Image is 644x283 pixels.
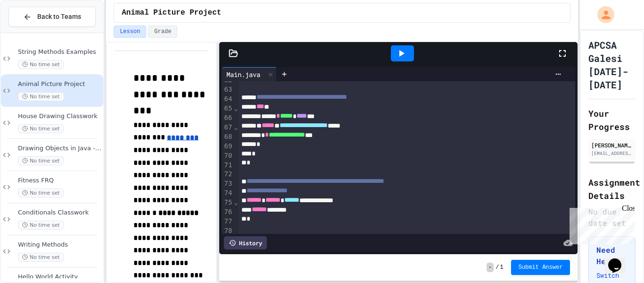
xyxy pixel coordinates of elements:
[222,189,233,198] div: 74
[222,226,233,236] div: 78
[596,244,627,267] h3: Need Help?
[222,217,233,226] div: 77
[519,264,563,271] span: Submit Answer
[222,123,233,132] div: 67
[18,145,101,153] span: Drawing Objects in Java - HW Playposit Code
[588,38,636,91] h1: APCSA Galesi [DATE]-[DATE]
[222,198,233,207] div: 75
[222,142,233,151] div: 69
[4,4,65,60] div: Chat with us now!Close
[233,123,238,131] span: Fold line
[8,7,96,27] button: Back to Teams
[222,85,233,94] div: 63
[500,264,504,271] span: 1
[588,176,636,202] h2: Assignment Details
[591,150,633,157] div: [EMAIL_ADDRESS][DOMAIN_NAME]
[604,245,635,274] iframe: chat widget
[37,12,81,22] span: Back to Teams
[222,161,233,170] div: 71
[222,132,233,142] div: 68
[591,141,633,149] div: [PERSON_NAME]
[18,177,101,185] span: Fitness FRQ
[18,189,64,197] span: No time set
[495,264,499,271] span: /
[222,179,233,189] div: 73
[222,170,233,179] div: 72
[114,26,146,38] button: Lesson
[222,94,233,104] div: 64
[18,221,64,230] span: No time set
[233,104,238,112] span: Fold line
[18,60,64,69] span: No time set
[224,236,267,249] div: History
[18,112,101,120] span: House Drawing Classwork
[566,204,635,244] iframe: chat widget
[18,124,64,133] span: No time set
[222,67,277,81] div: Main.java
[511,260,570,275] button: Submit Answer
[222,207,233,217] div: 76
[487,263,494,272] span: -
[587,4,617,26] div: My Account
[122,7,221,18] span: Animal Picture Project
[18,241,101,249] span: Writing Methods
[222,69,265,79] div: Main.java
[222,151,233,161] div: 70
[18,273,101,281] span: Hello World Activity
[222,104,233,113] div: 65
[18,92,64,101] span: No time set
[18,48,101,56] span: String Methods Examples
[18,253,64,262] span: No time set
[222,113,233,123] div: 66
[148,26,177,38] button: Grade
[588,107,636,133] h2: Your Progress
[18,209,101,217] span: Conditionals Classwork
[18,80,101,88] span: Animal Picture Project
[233,198,238,206] span: Fold line
[18,156,64,165] span: No time set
